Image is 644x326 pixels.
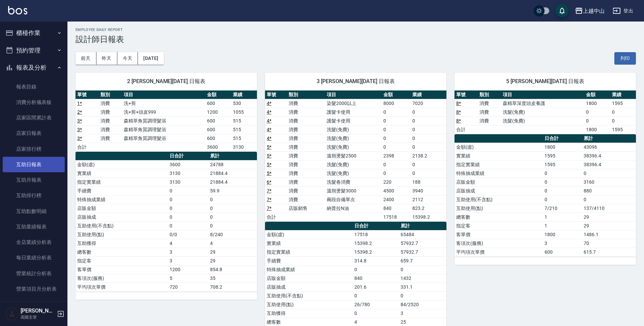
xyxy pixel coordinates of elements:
[99,134,122,143] td: 消費
[411,108,446,116] td: 0
[99,99,122,108] td: 消費
[325,99,382,108] td: 染髮2000以上
[287,125,325,134] td: 消費
[411,195,446,204] td: 2112
[3,266,65,281] a: 營業統計分析表
[208,195,257,204] td: 0
[3,125,65,141] a: 店家日報表
[208,169,257,178] td: 21884.4
[122,125,205,134] td: 森精萃角質調理髮浴
[3,188,65,203] a: 互助排行榜
[8,6,27,14] img: Logo
[353,239,399,248] td: 15398.2
[122,90,205,99] th: 項目
[76,90,257,152] table: a dense table
[455,204,543,213] td: 互助使用(點)
[411,186,446,195] td: 3940
[168,239,209,248] td: 4
[168,160,209,169] td: 3600
[382,99,411,108] td: 8000
[3,110,65,125] a: 店家區間累計表
[76,213,168,221] td: 店販抽成
[265,274,353,283] td: 店販金額
[455,134,636,257] table: a dense table
[76,28,636,32] h2: Employee Daily Report
[455,248,543,256] td: 平均項次單價
[582,134,636,143] th: 累計
[265,256,353,265] td: 手續費
[76,90,99,99] th: 單號
[231,134,257,143] td: 515
[265,213,287,221] td: 合計
[353,222,399,230] th: 日合計
[399,309,446,318] td: 3
[325,204,382,213] td: 納普拉N油
[3,250,65,265] a: 每日業績分析表
[325,143,382,151] td: 洗髮(免費)
[543,204,582,213] td: 7/210
[582,186,636,195] td: 880
[582,239,636,248] td: 70
[205,90,231,99] th: 金額
[582,195,636,204] td: 0
[455,90,478,99] th: 單號
[208,178,257,186] td: 21884.4
[76,230,168,239] td: 互助使用(點)
[205,99,231,108] td: 600
[3,157,65,172] a: 互助日報表
[3,59,65,76] button: 報表及分析
[287,134,325,143] td: 消費
[231,143,257,151] td: 3130
[610,5,636,17] button: 登出
[399,248,446,256] td: 57932.7
[168,178,209,186] td: 3130
[117,52,138,65] button: 今天
[399,291,446,300] td: 0
[382,116,411,125] td: 0
[122,108,205,116] td: 洗+剪+頭皮999
[208,152,257,160] th: 累計
[208,204,257,213] td: 0
[455,151,543,160] td: 實業績
[584,125,610,134] td: 1800
[208,248,257,256] td: 29
[382,160,411,169] td: 0
[76,35,636,44] h3: 設計師日報表
[455,186,543,195] td: 店販抽成
[208,221,257,230] td: 0
[582,221,636,230] td: 29
[168,186,209,195] td: 0
[543,186,582,195] td: 0
[399,256,446,265] td: 659.7
[353,283,399,291] td: 201.6
[543,143,582,151] td: 1800
[99,116,122,125] td: 消費
[411,178,446,186] td: 188
[76,239,168,248] td: 互助獲得
[208,256,257,265] td: 29
[3,95,65,110] a: 消費分析儀表板
[205,125,231,134] td: 600
[99,125,122,134] td: 消費
[411,151,446,160] td: 2138.2
[287,143,325,151] td: 消費
[455,143,543,151] td: 金額(虛)
[168,169,209,178] td: 3130
[3,281,65,297] a: 營業項目月分析表
[208,230,257,239] td: 8/240
[287,90,325,99] th: 類別
[501,99,584,108] td: 森精萃深度頭皮養護
[353,248,399,256] td: 15398.2
[231,90,257,99] th: 業績
[543,213,582,221] td: 1
[555,4,569,17] button: save
[543,151,582,160] td: 1595
[543,239,582,248] td: 3
[399,283,446,291] td: 331.1
[382,195,411,204] td: 2400
[399,230,446,239] td: 65484
[610,99,636,108] td: 1595
[353,274,399,283] td: 840
[76,160,168,169] td: 金額(虛)
[382,213,411,221] td: 17518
